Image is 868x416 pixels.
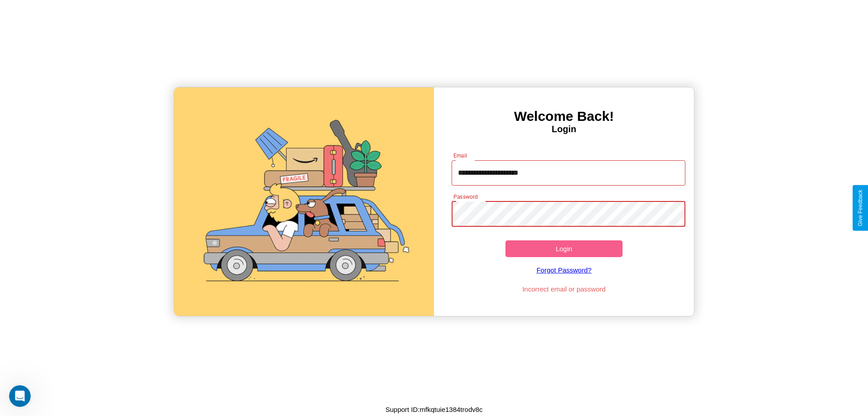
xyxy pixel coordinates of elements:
a: Forgot Password? [447,257,681,283]
div: Give Feedback [857,190,863,226]
iframe: Intercom live chat [9,385,31,407]
label: Password [453,193,477,201]
h3: Welcome Back! [434,109,694,124]
img: gif [174,87,434,316]
p: Incorrect email or password [447,283,681,295]
p: Support ID: mfkqtuie1384trodv8c [385,403,482,416]
h4: Login [434,124,694,134]
button: Login [505,240,623,257]
label: Email [453,152,467,159]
